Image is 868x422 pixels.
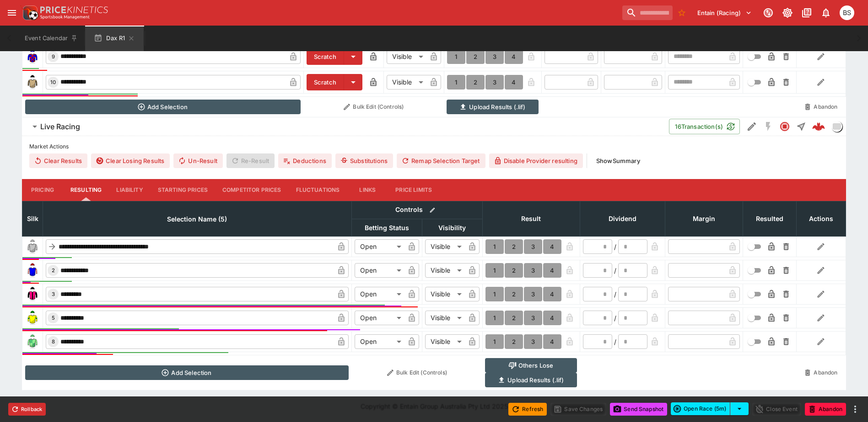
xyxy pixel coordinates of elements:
th: Dividend [580,201,665,236]
button: ShowSummary [591,153,646,168]
button: Starting Prices [151,179,215,201]
button: Live Racing [22,117,669,136]
button: 4 [505,49,523,64]
img: runner 2 [25,263,40,278]
span: Re-Result [226,153,275,168]
button: Closed [776,118,793,135]
button: 1 [485,263,504,278]
button: Bulk Edit (Controls) [306,100,441,114]
svg: Closed [779,121,790,132]
button: Links [347,179,388,201]
button: 3 [485,75,504,90]
button: 4 [543,263,561,278]
button: 1 [447,49,465,64]
button: 1 [485,287,504,301]
button: Others Lose [485,358,577,373]
div: Visible [425,239,465,254]
button: 4 [543,239,561,254]
button: 2 [466,49,485,64]
button: Clear Losing Results [91,153,170,168]
div: ad4b310c-1c7a-4946-b59d-dd1507343f04 [812,120,825,133]
div: Open [355,311,404,325]
button: Scratch [307,48,344,65]
div: Open [355,287,404,301]
span: 3 [50,291,57,297]
span: 9 [50,53,57,60]
button: Documentation [798,5,815,21]
button: Event Calendar [19,26,83,51]
div: split button [671,402,749,415]
button: 3 [524,263,542,278]
button: 4 [505,75,523,90]
img: runner 3 [25,287,40,301]
div: Visible [425,311,465,325]
button: Upload Results (.lif) [447,100,539,114]
button: No Bookmarks [674,5,689,20]
div: / [614,266,616,275]
img: blank-silk.png [25,239,40,254]
div: / [614,337,616,347]
div: Visible [425,263,465,278]
button: Straight [793,118,809,135]
div: Visible [425,287,465,301]
button: Connected to PK [760,5,776,21]
th: Silk [22,201,43,236]
button: Add Selection [25,100,301,114]
img: liveracing [832,121,842,132]
button: Substitutions [335,153,393,168]
button: 3 [524,239,542,254]
button: Fluctuations [289,179,347,201]
span: Visibility [428,222,476,233]
button: 1 [485,239,504,254]
button: Edit Detail [744,118,760,135]
button: Abandon [799,100,843,114]
img: runner 5 [25,311,40,325]
button: 2 [505,263,523,278]
div: Open [355,263,404,278]
button: Un-Result [173,153,222,168]
span: 2 [50,267,57,274]
button: Upload Results (.lif) [485,373,577,387]
button: Abandon [799,365,843,380]
div: Brendan Scoble [840,5,854,20]
label: Market Actions [29,140,839,153]
button: 4 [543,334,561,349]
button: 1 [485,334,504,349]
button: SGM Disabled [760,118,776,135]
div: Open [355,334,404,349]
button: 2 [505,287,523,301]
span: 5 [50,315,57,321]
input: search [622,5,673,20]
div: Open [355,239,404,254]
img: runner 10 [25,75,40,90]
button: select merge strategy [730,402,749,415]
th: Resulted [743,201,796,236]
img: PriceKinetics Logo [20,4,38,22]
div: / [614,290,616,299]
a: ad4b310c-1c7a-4946-b59d-dd1507343f04 [809,117,828,136]
span: 10 [49,79,58,85]
button: Open Race (5m) [671,402,730,415]
button: Liability [109,179,150,201]
button: 4 [543,287,561,301]
button: Toggle light/dark mode [779,5,796,21]
button: Refresh [508,403,547,416]
button: Pricing [22,179,63,201]
div: Visible [387,49,426,64]
button: Competitor Prices [215,179,289,201]
div: / [614,242,616,252]
span: Mark an event as closed and abandoned. [805,404,846,413]
th: Result [482,201,580,236]
button: Brendan Scoble [837,3,857,23]
div: liveracing [831,121,842,132]
button: 3 [524,311,542,325]
button: Abandon [805,403,846,416]
button: Scratch [307,74,344,90]
button: 3 [485,49,504,64]
img: runner 9 [25,49,40,64]
button: 3 [524,334,542,349]
th: Actions [796,201,846,236]
button: 2 [505,311,523,325]
button: Add Selection [25,365,349,380]
span: 8 [50,338,57,345]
